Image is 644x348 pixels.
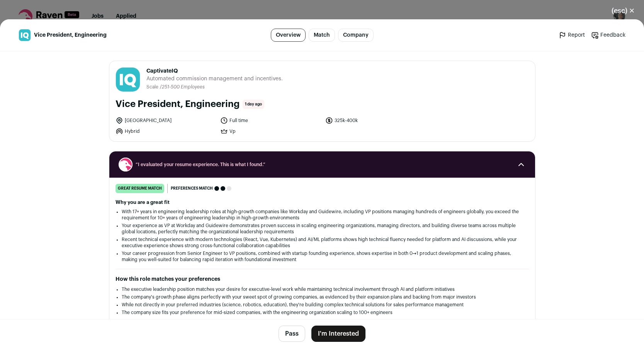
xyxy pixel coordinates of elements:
li: Scale [146,84,160,90]
a: Feedback [591,31,625,39]
a: Overview [271,29,306,42]
li: / [160,84,205,90]
li: While not directly in your preferred industries (science, robotics, education), they're building ... [122,302,523,308]
li: The company size fits your preference for mid-sized companies, with the engineering organization ... [122,309,523,316]
li: Hybrid [116,127,216,135]
li: Recent technical experience with modern technologies (React, Vue, Kubernetes) and AI/ML platforms... [122,236,523,249]
a: Company [338,29,374,42]
span: Automated commission management and incentives. [146,75,283,83]
li: Vp [220,127,321,135]
div: great resume match [116,184,164,193]
span: 1 day ago [243,100,264,109]
h1: Vice President, Engineering [116,98,240,110]
h2: Why you are a great fit [116,199,529,205]
a: Report [559,31,585,39]
li: With 17+ years in engineering leadership roles at high-growth companies like Workday and Guidewir... [122,209,523,221]
span: CaptivateIQ [146,67,283,75]
span: “I evaluated your resume experience. This is what I found.” [136,161,509,168]
img: d1c0f2789660f4610d0d0909a928d29593fc1e12426089476cdfa487f3ce4420.jpg [116,68,140,92]
li: The company's growth phase aligns perfectly with your sweet spot of growing companies, as evidenc... [122,294,523,300]
button: I'm Interested [311,326,365,342]
li: The executive leadership position matches your desire for executive-level work while maintaining ... [122,286,523,292]
li: Full time [220,117,321,124]
li: 325k-400k [325,117,426,124]
img: d1c0f2789660f4610d0d0909a928d29593fc1e12426089476cdfa487f3ce4420.jpg [19,29,31,41]
li: Your experience as VP at Workday and Guidewire demonstrates proven success in scaling engineering... [122,222,523,235]
button: Close modal [602,2,644,19]
h2: How this role matches your preferences [116,275,529,283]
li: Your career progression from Senior Engineer to VP positions, combined with startup founding expe... [122,250,523,263]
button: Pass [279,326,305,342]
span: Preferences match [171,185,213,192]
a: Match [309,29,335,42]
li: [GEOGRAPHIC_DATA] [116,117,216,124]
span: Vice President, Engineering [34,31,107,39]
span: 251-500 Employees [162,85,205,89]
